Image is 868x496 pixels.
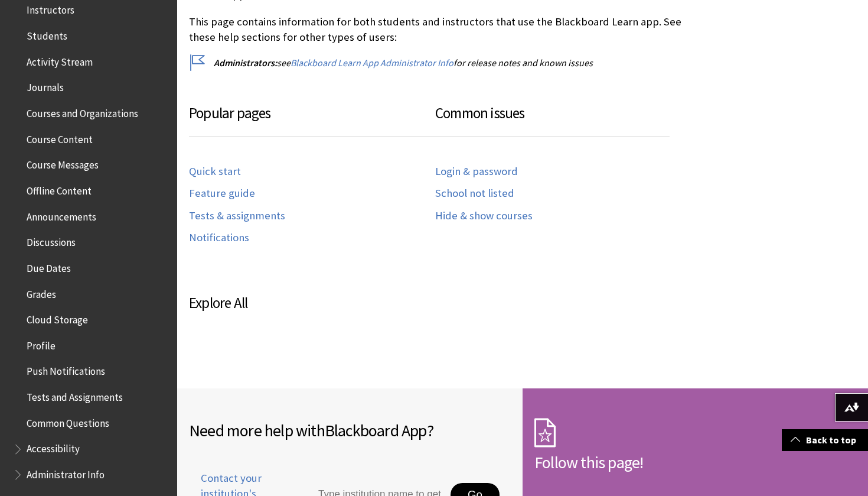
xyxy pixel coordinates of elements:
span: Activity Stream [27,52,93,68]
span: Course Messages [27,155,99,171]
a: Feature guide [189,187,255,200]
span: Course Content [27,129,93,145]
h2: Need more help with ? [189,418,511,443]
h3: Explore All [189,292,681,315]
span: Administrator Info [27,465,105,481]
a: Notifications [189,231,249,245]
span: Students [27,26,67,42]
a: Hide & show courses [435,209,533,223]
span: Due Dates [27,258,71,274]
span: Journals [27,78,64,94]
span: Discussions [27,232,76,248]
span: Instructors [27,1,74,17]
img: Subscription Icon [534,418,556,448]
span: Blackboard App [325,420,427,441]
h2: Follow this page! [534,450,856,475]
span: Profile [27,336,56,352]
span: Push Notifications [27,362,105,378]
span: Accessibility [27,439,80,455]
span: Announcements [27,207,96,223]
a: Tests & assignments [189,209,285,223]
span: Tests and Assignments [27,387,123,403]
a: Login & password [435,165,518,179]
span: Offline Content [27,181,92,197]
span: Common Questions [27,413,109,429]
span: Cloud Storage [27,310,88,326]
span: Grades [27,284,56,300]
a: School not listed [435,187,514,200]
h3: Common issues [435,102,670,137]
span: Administrators: [214,57,277,69]
a: Quick start [189,165,241,179]
p: see for release notes and known issues [189,56,681,69]
a: Back to top [782,429,868,451]
span: Courses and Organizations [27,103,138,119]
a: Blackboard Learn App Administrator Info [291,57,453,69]
h3: Popular pages [189,102,435,137]
p: This page contains information for both students and instructors that use the Blackboard Learn ap... [189,14,681,45]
